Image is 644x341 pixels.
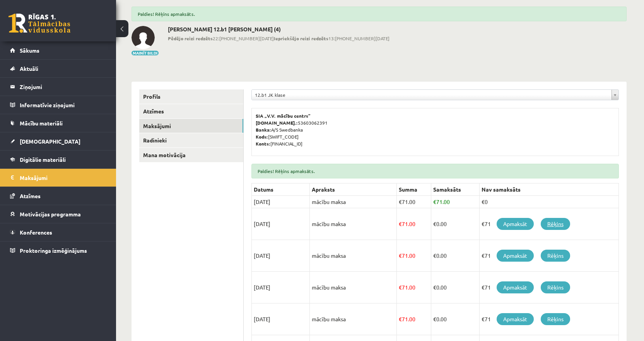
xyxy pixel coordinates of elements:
a: Atzīmes [10,187,106,205]
td: €71 [479,303,618,335]
td: mācību maksa [310,240,397,272]
a: Rēķins [541,218,570,230]
p: 53603062391 A/S Swedbanka [SWIFT_CODE] [FINANCIAL_ID] [256,112,615,147]
span: Digitālie materiāli [20,156,66,163]
td: 71.00 [397,240,431,272]
a: Ziņojumi [10,78,106,96]
a: Atzīmes [139,104,243,118]
a: Apmaksāt [497,281,534,293]
a: Apmaksāt [497,250,534,262]
span: € [399,315,402,322]
h2: [PERSON_NAME] 12.b1 [PERSON_NAME] (4) [168,26,389,33]
a: Apmaksāt [497,218,534,230]
a: Maksājumi [139,119,243,133]
td: 71.00 [397,303,431,335]
td: [DATE] [252,303,310,335]
b: Konts: [256,141,270,147]
td: 71.00 [397,272,431,303]
legend: Ziņojumi [20,78,106,96]
a: Rīgas 1. Tālmācības vidusskola [9,14,70,33]
a: Mana motivācija [139,148,243,162]
td: 0.00 [431,272,479,303]
span: Motivācijas programma [20,211,81,218]
td: 71.00 [431,196,479,208]
td: 71.00 [397,196,431,208]
span: Aktuāli [20,65,38,72]
span: € [399,198,402,205]
a: Radinieki [139,133,243,147]
th: Samaksāts [431,183,479,196]
span: Proktoringa izmēģinājums [20,247,87,254]
td: 0.00 [431,208,479,240]
div: Paldies! Rēķins apmaksāts. [132,7,627,21]
span: € [433,315,436,322]
legend: Informatīvie ziņojumi [20,96,106,114]
td: mācību maksa [310,272,397,303]
b: SIA „V.V. mācību centrs” [256,113,311,119]
span: Atzīmes [20,192,41,199]
b: Pēdējo reizi redzēts [168,35,213,41]
b: Iepriekšējo reizi redzēts [274,35,328,41]
a: [DEMOGRAPHIC_DATA] [10,132,106,150]
th: Nav samaksāts [479,183,618,196]
span: Sākums [20,47,39,54]
a: Rēķins [541,250,570,262]
span: € [433,198,436,205]
td: 0.00 [431,303,479,335]
td: €0 [479,196,618,208]
span: € [433,252,436,259]
span: 22:[PHONE_NUMBER][DATE] 13:[PHONE_NUMBER][DATE] [168,35,389,42]
a: Motivācijas programma [10,205,106,223]
b: Kods: [256,134,268,140]
a: Konferences [10,223,106,241]
td: €71 [479,208,618,240]
td: [DATE] [252,196,310,208]
th: Summa [397,183,431,196]
th: Apraksts [310,183,397,196]
span: 12.b1 JK klase [255,90,608,100]
span: € [399,220,402,227]
a: Digitālie materiāli [10,151,106,168]
a: Sākums [10,41,106,59]
td: €71 [479,240,618,272]
a: Maksājumi [10,169,106,187]
td: mācību maksa [310,208,397,240]
th: Datums [252,183,310,196]
td: [DATE] [252,272,310,303]
a: Profils [139,89,243,104]
a: Rēķins [541,313,570,325]
td: 0.00 [431,240,479,272]
div: Paldies! Rēķins apmaksāts. [251,164,619,178]
td: mācību maksa [310,303,397,335]
td: [DATE] [252,208,310,240]
a: 12.b1 JK klase [252,90,618,100]
span: [DEMOGRAPHIC_DATA] [20,138,80,145]
span: € [433,220,436,227]
td: 71.00 [397,208,431,240]
a: Aktuāli [10,60,106,77]
td: [DATE] [252,240,310,272]
td: €71 [479,272,618,303]
img: Vladislavs Daņilovs [132,26,155,49]
span: Konferences [20,229,52,236]
span: € [399,284,402,291]
a: Proktoringa izmēģinājums [10,242,106,259]
td: mācību maksa [310,196,397,208]
span: € [399,252,402,259]
a: Informatīvie ziņojumi [10,96,106,114]
span: € [433,284,436,291]
button: Mainīt bildi [132,51,159,55]
a: Rēķins [541,281,570,293]
a: Apmaksāt [497,313,534,325]
b: Banka: [256,127,271,133]
a: Mācību materiāli [10,114,106,132]
legend: Maksājumi [20,169,106,187]
b: [DOMAIN_NAME].: [256,120,298,126]
span: Mācību materiāli [20,120,63,127]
